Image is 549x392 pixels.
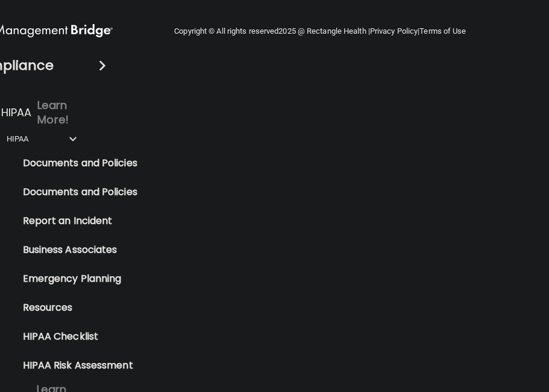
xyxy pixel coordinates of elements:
[7,132,29,146] p: HIPAA
[1,105,32,120] p: HIPAA
[37,98,77,127] p: Learn More!
[370,26,418,36] a: Privacy Policy
[419,26,466,36] a: Terms of Use
[100,12,540,51] div: Copyright © All rights reserved 2025 @ Rectangle Health | |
